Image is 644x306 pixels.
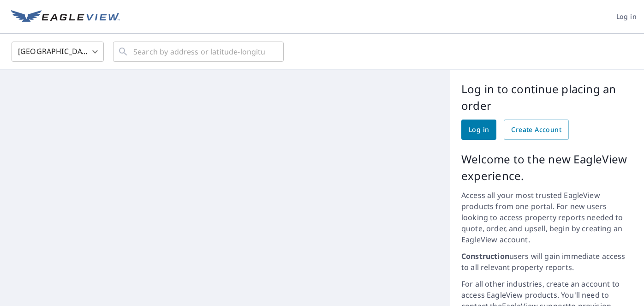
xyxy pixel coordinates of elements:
p: Access all your most trusted EagleView products from one portal. For new users looking to access ... [461,190,633,245]
div: [GEOGRAPHIC_DATA] [12,39,104,65]
strong: Construction [461,251,509,261]
p: users will gain immediate access to all relevant property reports. [461,251,633,273]
span: Create Account [511,124,561,136]
p: Welcome to the new EagleView experience. [461,151,633,184]
span: Log in [616,11,637,23]
p: Log in to continue placing an order [461,81,633,114]
input: Search by address or latitude-longitude [133,39,265,65]
a: Log in [461,120,496,140]
span: Log in [469,124,489,136]
a: Create Account [504,120,569,140]
img: EV Logo [11,10,120,24]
